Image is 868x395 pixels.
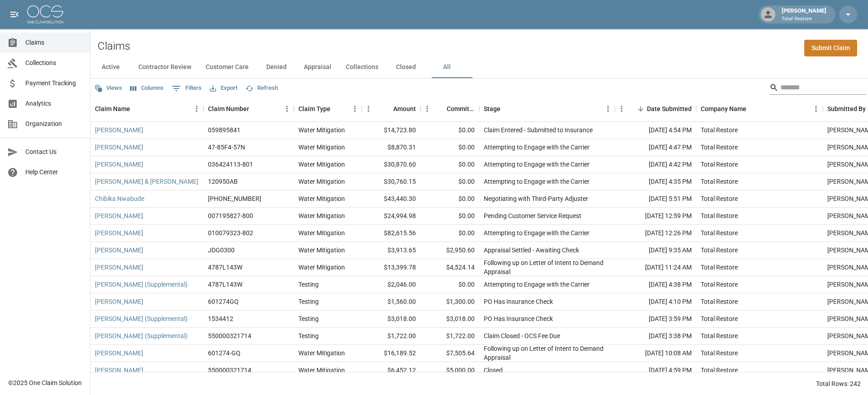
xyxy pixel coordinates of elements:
div: Water Mitigation [298,143,345,152]
button: Sort [330,102,343,115]
button: Menu [809,102,823,116]
div: Negotiating with Third-Party Adjuster [484,194,588,203]
span: Analytics [25,99,83,108]
div: $0.00 [420,122,479,139]
a: [PERSON_NAME] & [PERSON_NAME] [95,177,198,186]
div: [DATE] 4:38 PM [615,276,696,293]
div: Claim Closed - OCS Fee Due [484,331,560,340]
a: [PERSON_NAME] [95,246,143,255]
div: [PERSON_NAME] [778,6,830,23]
span: Claims [25,38,83,47]
a: [PERSON_NAME] [95,160,143,169]
a: [PERSON_NAME] [95,143,143,152]
button: Collections [339,56,386,78]
button: Menu [190,102,203,116]
div: $1,722.00 [420,328,479,345]
button: Sort [500,102,513,115]
button: Refresh [243,81,280,95]
div: Following up on Letter of Intent to Demand Appraisal [484,258,610,276]
div: Attempting to Engage with the Carrier [484,177,590,186]
div: $14,723.80 [362,122,420,139]
div: Water Mitigation [298,160,345,169]
span: Help Center [25,167,83,177]
div: $43,440.30 [362,191,420,208]
div: 120950AB [208,177,238,186]
div: Claim Entered - Submitted to Insurance [484,125,593,135]
div: [DATE] 12:59 PM [615,208,696,225]
div: [DATE] 11:24 AM [615,259,696,276]
div: $13,399.78 [362,259,420,276]
div: 1534412 [208,314,233,323]
div: 036424113-801 [208,160,253,169]
div: 010079323-802 [208,228,253,237]
div: Claim Type [298,96,330,121]
div: Total Restore [701,143,738,152]
button: Views [92,81,124,95]
button: Appraisal [297,56,339,78]
div: $1,722.00 [362,328,420,345]
div: Closed [484,366,503,375]
div: dynamic tabs [90,56,868,78]
div: PO Has Insurance Check [484,297,553,306]
a: Submit Claim [804,40,857,56]
div: Water Mitigation [298,263,345,272]
div: Submitted By [827,96,866,121]
button: Sort [746,102,759,115]
div: [DATE] 9:35 AM [615,242,696,259]
a: [PERSON_NAME] [95,263,143,272]
span: Collections [25,58,83,68]
div: Testing [298,331,319,340]
div: Total Restore [701,280,738,289]
button: Sort [130,102,143,115]
div: Water Mitigation [298,228,345,237]
div: [DATE] 4:42 PM [615,156,696,173]
button: Show filters [170,81,204,96]
div: Testing [298,280,319,289]
div: Water Mitigation [298,194,345,203]
button: open drawer [5,5,24,23]
div: $1,300.00 [420,293,479,311]
div: $30,870.60 [362,156,420,173]
div: Company Name [696,96,823,121]
button: Sort [434,102,447,115]
div: Committed Amount [447,96,475,121]
div: Total Restore [701,314,738,323]
div: $24,994.98 [362,208,420,225]
div: $16,189.52 [362,345,420,362]
button: All [426,56,467,78]
div: $3,018.00 [420,311,479,328]
div: Claim Number [208,96,249,121]
a: Chibika Nwabude [95,194,144,203]
button: Menu [280,102,294,116]
div: Total Restore [701,349,738,358]
div: 059895841 [208,125,241,135]
div: $0.00 [420,276,479,293]
div: Stage [479,96,615,121]
div: Total Restore [701,160,738,169]
a: [PERSON_NAME] (Supplemental) [95,280,188,289]
button: Denied [256,56,297,78]
div: 007195827-800 [208,211,253,220]
a: [PERSON_NAME] [95,228,143,237]
button: Select columns [128,81,166,95]
button: Menu [601,102,615,116]
div: $0.00 [420,173,479,191]
div: $3,913.65 [362,242,420,259]
div: Following up on Letter of Intent to Demand Appraisal [484,344,610,362]
div: 4787L143W [208,280,242,289]
div: Water Mitigation [298,125,345,135]
div: $1,560.00 [362,293,420,311]
div: Search [769,80,866,97]
span: Contact Us [25,147,83,157]
div: Company Name [701,96,746,121]
div: Total Restore [701,177,738,186]
div: Claim Name [95,96,130,121]
div: $4,524.14 [420,259,479,276]
div: $30,760.15 [362,173,420,191]
button: Export [208,81,240,95]
div: 601274GQ [208,297,239,306]
div: Stage [484,96,500,121]
div: 550000321714 [208,366,251,375]
a: [PERSON_NAME] [95,211,143,220]
a: [PERSON_NAME] [95,349,143,358]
